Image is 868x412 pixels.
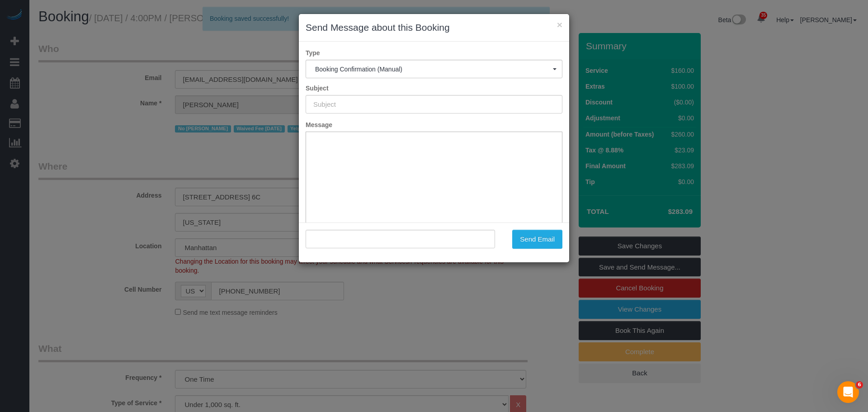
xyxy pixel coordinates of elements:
button: Send Email [512,230,562,249]
button: Booking Confirmation (Manual) [306,60,562,78]
label: Message [299,120,569,129]
span: Booking Confirmation (Manual) [315,66,553,73]
h3: Send Message about this Booking [306,21,562,34]
label: Subject [299,84,569,93]
button: × [557,20,562,29]
label: Type [299,48,569,57]
input: Subject [306,95,562,114]
iframe: Rich Text Editor, editor1 [306,132,562,273]
iframe: Intercom live chat [837,381,859,403]
span: 6 [856,381,863,388]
